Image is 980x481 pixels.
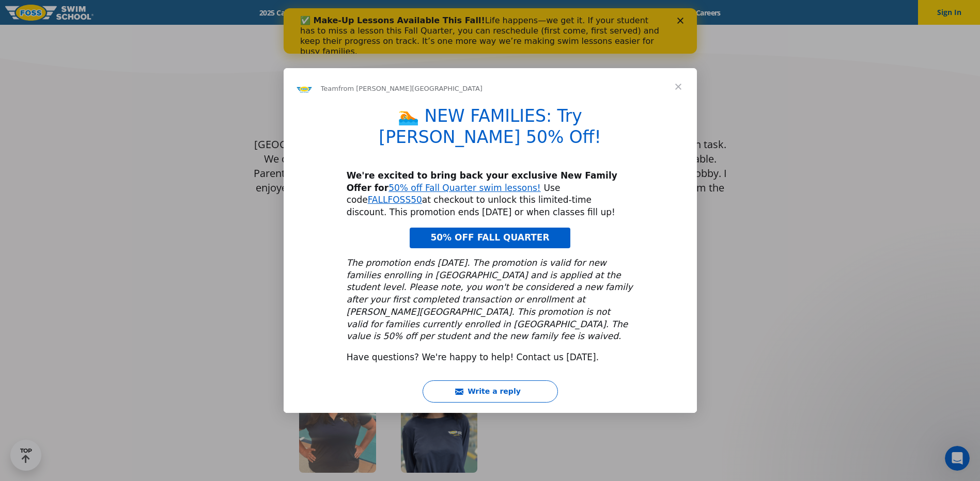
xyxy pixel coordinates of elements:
span: Close [660,68,697,105]
button: Write a reply [423,380,558,403]
span: 50% OFF FALL QUARTER [430,232,549,243]
a: 50% off Fall Quarter swim lessons [388,183,537,193]
span: Team [321,85,338,92]
span: from [PERSON_NAME][GEOGRAPHIC_DATA] [338,85,483,92]
img: Profile image for Team [296,81,313,97]
b: We're excited to bring back your exclusive New Family Offer for [347,170,617,193]
div: Life happens—we get it. If your student has to miss a lesson this Fall Quarter, you can reschedul... [17,7,380,49]
a: ! [537,183,541,193]
div: Use code at checkout to unlock this limited-time discount. This promotion ends [DATE] or when cla... [347,170,634,219]
div: Close [394,9,404,15]
div: Have questions? We're happy to help! Contact us [DATE]. [347,351,634,364]
i: The promotion ends [DATE]. The promotion is valid for new families enrolling in [GEOGRAPHIC_DATA]... [347,258,633,342]
b: ✅ Make-Up Lessons Available This Fall! [17,7,201,17]
a: FALLFOSS50 [368,195,422,205]
h1: 🏊 NEW FAMILIES: Try [PERSON_NAME] 50% Off! [347,106,634,154]
a: 50% OFF FALL QUARTER [410,228,570,248]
